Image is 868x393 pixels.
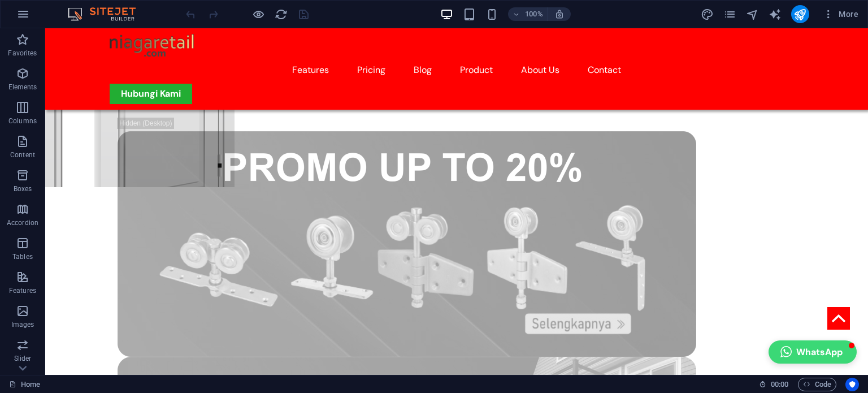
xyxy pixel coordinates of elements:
button: pages [723,7,737,21]
button: Usercentrics [845,378,859,391]
span: More [823,8,858,20]
a: Click to cancel selection. Double-click to open Pages [9,378,40,391]
i: Publish [793,8,806,21]
button: design [701,7,714,21]
i: On resize automatically adjust zoom level to fit chosen device. [554,9,565,19]
button: 100% [508,7,548,21]
span: 00 00 [771,378,788,391]
i: AI Writer [769,8,782,21]
p: Features [9,286,36,295]
p: Boxes [14,184,32,193]
p: Favorites [8,49,37,58]
button: WhatsApp [723,312,811,335]
i: Reload page [275,8,288,21]
p: Tables [12,252,33,261]
p: Slider [14,354,32,363]
button: Code [798,378,836,391]
p: Columns [8,116,37,126]
button: navigator [746,7,759,21]
button: publish [791,5,809,23]
span: Code [803,378,831,391]
button: Click here to leave preview mode and continue editing [251,7,265,21]
button: text_generator [769,7,782,21]
img: Editor Logo [65,7,150,21]
i: Design (Ctrl+Alt+Y) [701,8,714,21]
button: reload [274,7,288,21]
h6: 100% [525,7,543,21]
button: More [818,5,863,23]
p: Elements [8,83,37,92]
p: Images [11,320,34,329]
span: : [779,380,780,388]
i: Pages (Ctrl+Alt+S) [723,8,736,21]
p: Accordion [7,218,38,227]
p: Content [10,150,35,159]
i: Navigator [746,8,759,21]
h6: Session time [759,378,789,391]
